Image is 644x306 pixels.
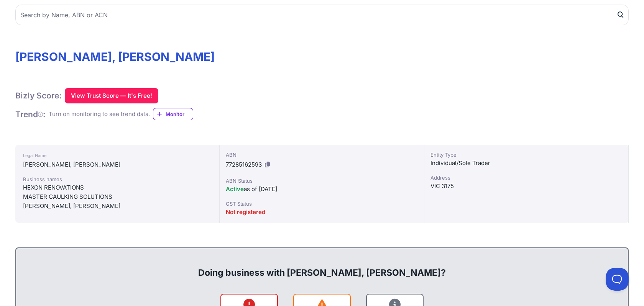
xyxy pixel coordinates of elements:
div: Entity Type [430,151,622,159]
div: Doing business with [PERSON_NAME], [PERSON_NAME]? [24,254,620,279]
button: View Trust Score — It's Free! [65,88,158,103]
h1: Trend : [15,109,46,119]
div: Business names [23,175,212,183]
span: Not registered [226,208,265,216]
div: HEXON RENOVATIONS [23,183,212,192]
h1: [PERSON_NAME], [PERSON_NAME] [15,50,629,64]
div: Address [430,174,622,182]
div: as of [DATE] [226,185,417,194]
div: Turn on monitoring to see trend data. [49,110,150,119]
div: Individual/Sole Trader [430,159,622,168]
span: 77285162593 [226,161,262,168]
a: Monitor [153,108,193,120]
iframe: Toggle Customer Support [606,268,629,291]
div: MASTER CAULKING SOLUTIONS [23,192,212,201]
div: Legal Name [23,151,212,160]
h1: Bizly Score: [15,90,62,101]
span: Monitor [166,110,193,118]
input: Search by Name, ABN or ACN [15,5,629,25]
div: [PERSON_NAME], [PERSON_NAME] [23,201,212,211]
div: ABN [226,151,417,159]
div: [PERSON_NAME], [PERSON_NAME] [23,160,212,169]
div: VIC 3175 [430,182,622,191]
div: ABN Status [226,177,417,185]
span: Active [226,185,244,193]
div: GST Status [226,200,417,208]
